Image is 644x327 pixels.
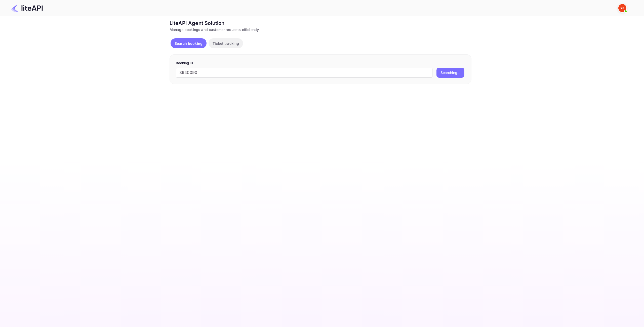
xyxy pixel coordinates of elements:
p: Ticket tracking [213,41,239,46]
p: Search booking [175,41,203,46]
img: LiteAPI Logo [11,4,43,12]
div: LiteAPI Agent Solution [170,19,471,27]
div: Manage bookings and customer requests efficiently. [170,27,471,32]
img: Yandex Support [618,4,626,12]
p: Booking ID [176,61,465,66]
button: Searching... [436,68,464,78]
input: Enter Booking ID (e.g., 63782194) [176,68,432,78]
